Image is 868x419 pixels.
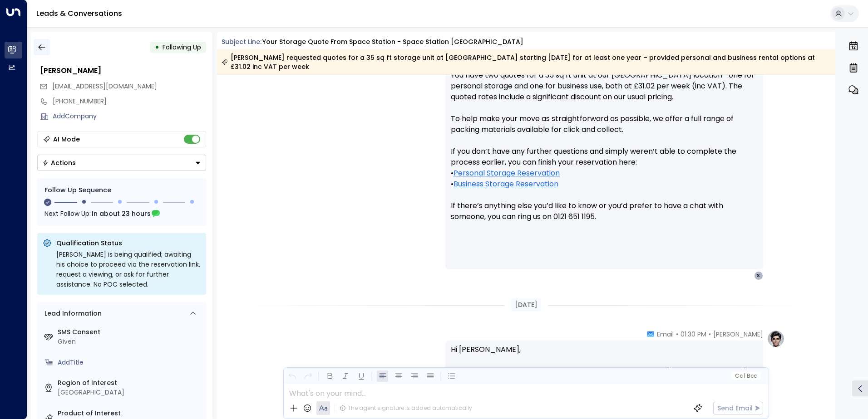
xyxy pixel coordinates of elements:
[52,82,157,91] span: [EMAIL_ADDRESS][DOMAIN_NAME]
[302,370,314,382] button: Redo
[36,8,122,19] a: Leads & Conversations
[52,82,157,91] span: sanleeellis5@hotmail.com
[155,39,159,55] div: •
[58,388,202,397] div: [GEOGRAPHIC_DATA]
[41,309,102,318] div: Lead Information
[42,159,76,167] div: Actions
[92,209,151,219] span: In about 23 hours
[163,43,201,52] span: Following Up
[731,372,760,380] button: Cc|Bcc
[44,185,199,195] div: Follow Up Sequence
[222,53,830,71] div: [PERSON_NAME] requested quotes for a 35 sq ft storage unit at [GEOGRAPHIC_DATA] starting [DATE] f...
[58,409,202,418] label: Product of Interest
[58,358,202,367] div: AddTitle
[454,179,558,190] a: Business Storage Reservation
[754,271,763,280] div: S
[58,378,202,388] label: Region of Interest
[53,112,206,121] div: AddCompany
[58,327,202,337] label: SMS Consent
[286,370,298,382] button: Undo
[56,249,201,289] div: [PERSON_NAME] is being qualified; awaiting his choice to proceed via the reservation link, reques...
[657,330,674,339] span: Email
[709,330,711,339] span: •
[767,330,785,348] img: profile-logo.png
[713,330,763,339] span: [PERSON_NAME]
[44,209,199,219] div: Next Follow Up:
[454,168,560,179] a: Personal Storage Reservation
[340,404,472,412] div: The agent signature is added automatically
[58,337,202,346] div: Given
[735,373,756,379] span: Cc Bcc
[40,65,206,76] div: [PERSON_NAME]
[451,48,758,233] p: Hi [PERSON_NAME], You have two quotes for a 35 sq ft unit at our [GEOGRAPHIC_DATA] location—one f...
[222,37,261,46] span: Subject Line:
[511,298,541,312] div: [DATE]
[53,135,80,144] div: AI Mode
[676,330,678,339] span: •
[56,239,201,248] p: Qualification Status
[37,155,206,171] button: Actions
[681,330,706,339] span: 01:30 PM
[53,97,206,106] div: [PHONE_NUMBER]
[744,373,745,379] span: |
[262,37,523,47] div: Your storage quote from Space Station - Space Station [GEOGRAPHIC_DATA]
[37,155,206,171] div: Button group with a nested menu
